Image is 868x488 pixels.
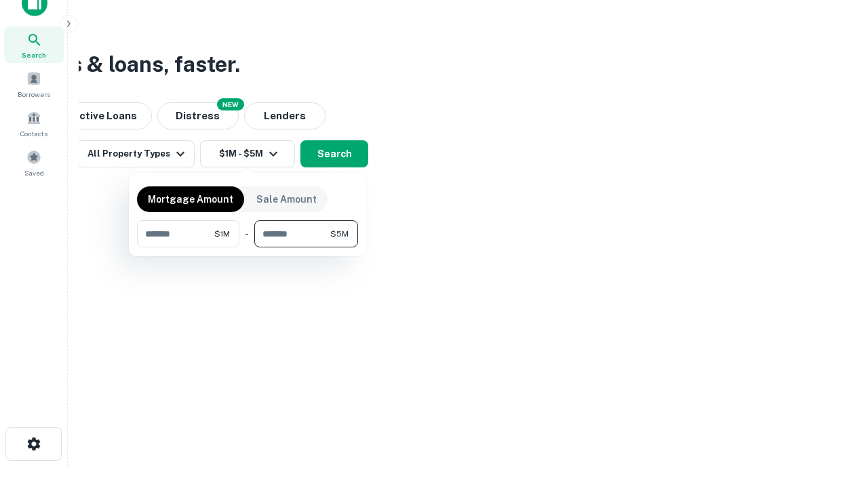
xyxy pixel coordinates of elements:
[148,192,233,207] p: Mortgage Amount
[330,228,349,240] span: $5M
[245,220,249,247] div: -
[214,228,230,240] span: $1M
[800,380,868,445] iframe: Chat Widget
[256,192,317,207] p: Sale Amount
